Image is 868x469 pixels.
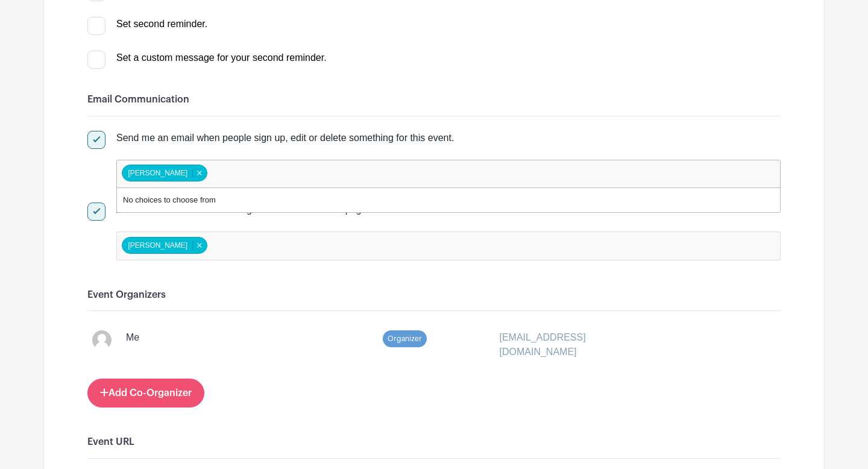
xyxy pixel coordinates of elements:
div: Send me an email when people sign up, edit or delete something for this event. [116,131,781,145]
h6: Email Communication [87,94,781,105]
button: Remove item: '165686' [192,169,206,177]
div: [PERSON_NAME] [122,165,208,181]
span: Organizer [383,330,427,347]
a: Set second reminder. [87,19,207,29]
h6: Event URL [87,436,781,448]
div: No choices to choose from [117,188,780,212]
a: Set a custom message for your second reminder. [87,52,327,63]
img: default-ce2991bfa6775e67f084385cd625a349d9dcbb7a52a09fb2fda1e96e2d18dcdb.png [92,330,112,350]
input: false [210,165,316,183]
div: [EMAIL_ADDRESS][DOMAIN_NAME] [492,330,667,359]
a: Add Co-Organizer [87,379,204,408]
div: Set a custom message for your second reminder. [116,51,327,65]
input: false [210,237,316,254]
div: [PERSON_NAME] [122,237,208,254]
div: Set second reminder. [116,17,207,31]
h6: Event Organizers [87,289,781,301]
p: Me [126,330,139,345]
button: Remove item: '165686' [192,241,206,250]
